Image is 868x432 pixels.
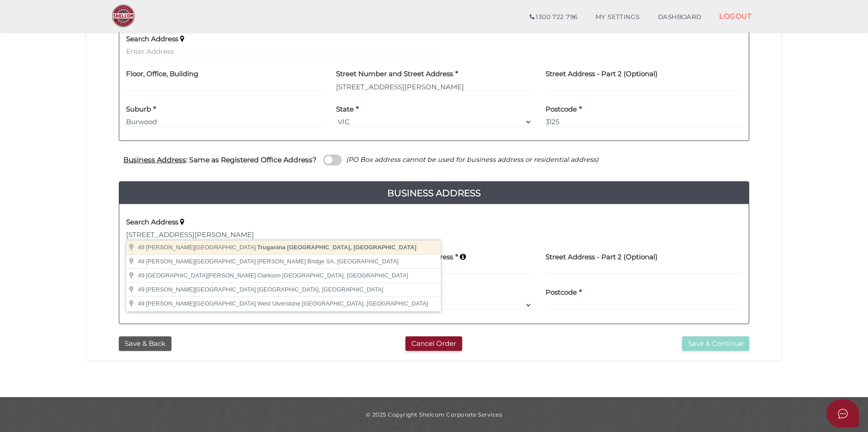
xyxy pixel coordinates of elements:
i: Keep typing in your address(including suburb) until it appears [460,253,466,261]
button: Save & Continue [682,336,749,351]
h4: Floor, Office, Building [126,70,198,78]
div: © 2025 Copyright Shelcom Corporate Services [94,411,774,418]
input: Postcode must be exactly 4 digits [546,117,742,127]
span: 49 [138,272,144,279]
input: Enter Address [336,82,532,92]
span: [PERSON_NAME][GEOGRAPHIC_DATA] [146,300,256,307]
h4: Search Address [126,35,178,43]
span: Truganina [GEOGRAPHIC_DATA], [GEOGRAPHIC_DATA] [257,244,416,251]
span: 49 [138,244,144,251]
h4: Business Address [119,186,749,200]
span: [PERSON_NAME][GEOGRAPHIC_DATA] [146,244,256,251]
span: [GEOGRAPHIC_DATA], [GEOGRAPHIC_DATA] [257,286,383,293]
i: (PO Box address cannot be used for business address or residential address) [346,155,599,164]
span: Clarkson [GEOGRAPHIC_DATA], [GEOGRAPHIC_DATA] [257,272,408,279]
h4: Search Address [126,218,178,226]
h4: Street Number and Street Address [336,70,453,78]
button: Save & Back [119,336,171,351]
input: Postcode must be exactly 4 digits [546,300,742,310]
input: Enter Address [126,47,441,57]
h4: State [336,106,354,113]
h4: Street Address - Part 2 (Optional) [546,70,658,78]
span: 49 [138,300,144,307]
h4: Postcode [546,289,577,296]
u: Business Address [123,155,186,164]
h4: : Same as Registered Office Address? [123,156,317,164]
span: [GEOGRAPHIC_DATA][PERSON_NAME] [146,272,256,279]
span: 49 [138,286,144,293]
input: Enter Address [126,230,441,240]
h4: Postcode [546,106,577,113]
span: 49 [138,258,144,265]
a: LOGOUT [710,7,761,25]
h4: Street Address - Part 2 (Optional) [546,253,658,261]
span: [PERSON_NAME][GEOGRAPHIC_DATA] [146,258,256,265]
span: [PERSON_NAME][GEOGRAPHIC_DATA] [146,286,256,293]
a: DASHBOARD [649,8,711,26]
i: Keep typing in your address(including suburb) until it appears [180,35,184,43]
i: Keep typing in your address(including suburb) until it appears [180,218,184,226]
button: Open asap [826,399,859,427]
span: West Ulverstone [GEOGRAPHIC_DATA], [GEOGRAPHIC_DATA] [257,300,428,307]
button: Cancel Order [405,336,462,351]
span: [PERSON_NAME] Bridge SA, [GEOGRAPHIC_DATA] [257,258,399,265]
h4: Suburb [126,106,151,113]
h4: Street Number and Street Address [336,253,453,261]
a: MY SETTINGS [586,8,649,26]
a: 1300 722 796 [521,8,586,26]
